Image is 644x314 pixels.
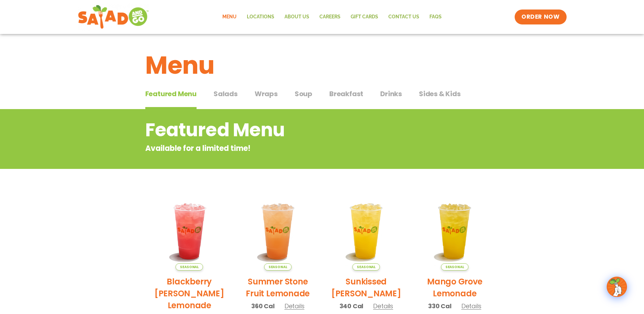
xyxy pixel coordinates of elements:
span: Wraps [255,89,278,99]
span: Salads [214,89,238,99]
img: new-SAG-logo-768×292 [78,3,149,31]
span: Breakfast [329,89,363,99]
a: Contact Us [383,9,424,25]
h1: Menu [145,47,499,84]
span: Drinks [380,89,402,99]
span: Seasonal [264,263,292,271]
span: Details [373,302,393,310]
div: Tabbed content [145,86,499,109]
span: Seasonal [441,263,468,271]
span: Seasonal [176,263,203,271]
h2: Mango Grove Lemonade [416,276,494,299]
span: Details [461,302,481,310]
span: 360 Cal [251,301,275,311]
h2: Summer Stone Fruit Lemonade [239,276,317,299]
img: Product photo for Summer Stone Fruit Lemonade [239,192,317,271]
img: Product photo for Sunkissed Yuzu Lemonade [327,192,406,271]
span: Soup [295,89,312,99]
span: Sides & Kids [419,89,461,99]
span: Featured Menu [145,89,197,99]
h2: Featured Menu [145,116,444,144]
img: Product photo for Mango Grove Lemonade [416,192,494,271]
span: 330 Cal [428,301,452,311]
a: Careers [314,9,346,25]
span: Seasonal [352,263,380,271]
a: ORDER NOW [515,10,566,24]
img: wpChatIcon [607,277,626,296]
img: Product photo for Blackberry Bramble Lemonade [150,192,229,271]
a: Locations [242,9,279,25]
a: Menu [217,9,242,25]
a: GIFT CARDS [346,9,383,25]
a: FAQs [424,9,447,25]
p: Available for a limited time! [145,143,444,154]
span: Details [284,302,305,310]
a: About Us [279,9,314,25]
h2: Blackberry [PERSON_NAME] Lemonade [150,276,229,311]
nav: Menu [217,9,447,25]
span: 340 Cal [339,301,364,311]
h2: Sunkissed [PERSON_NAME] [327,276,406,299]
span: ORDER NOW [521,13,559,21]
